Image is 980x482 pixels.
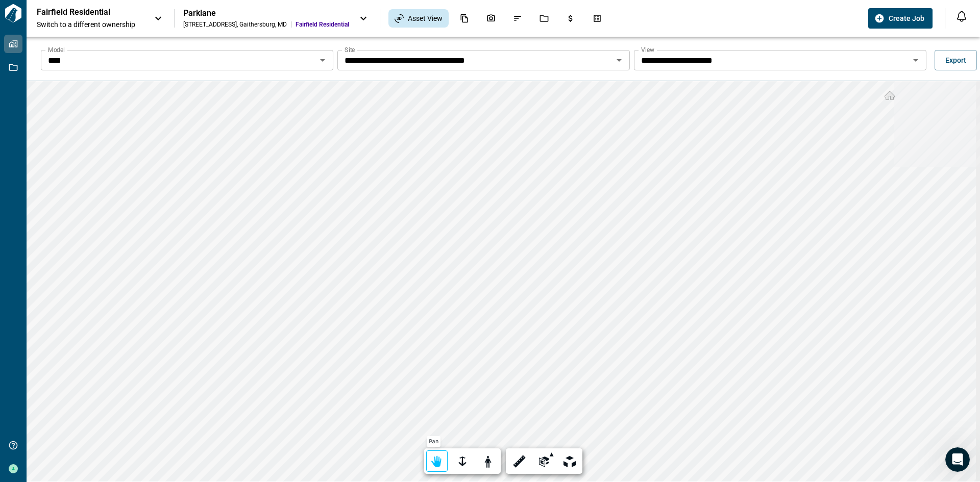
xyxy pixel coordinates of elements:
span: Create Job [889,13,924,23]
button: Create Job [868,8,933,29]
label: Site [345,45,355,54]
div: Asset View [388,9,449,28]
label: Model [48,45,65,54]
label: View [641,45,654,54]
div: Budgets [560,10,581,27]
div: Jobs [533,10,555,27]
div: Parklane [183,8,349,18]
iframe: Intercom live chat [945,447,970,472]
span: Asset View [408,13,443,23]
span: Export [945,55,966,65]
span: Fairfield Residential [296,20,349,29]
button: Open [909,53,923,67]
button: Open [315,53,330,67]
div: Documents [454,10,475,27]
button: Open [612,53,626,67]
div: [STREET_ADDRESS] , Gaithersburg , MD [183,20,287,29]
div: Photos [480,10,502,27]
div: Issues & Info [507,10,528,27]
span: Switch to a different ownership [37,19,144,30]
button: Open notification feed [953,8,970,24]
button: Export [935,50,977,70]
div: Takeoff Center [586,10,608,27]
p: Fairfield Residential [37,7,129,17]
